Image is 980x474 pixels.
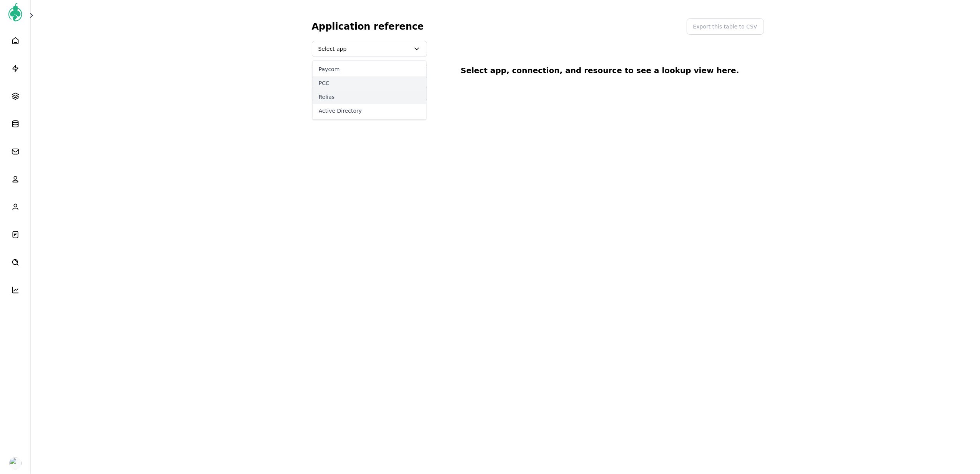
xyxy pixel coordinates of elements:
button: Active Directory [313,104,426,118]
button: PCC [313,76,426,90]
button: Relias [313,90,426,104]
button: Select app [312,41,427,57]
button: Select connection [312,63,427,79]
button: Paycom [313,62,426,76]
span: Select app [318,45,410,53]
span: Application reference [312,19,424,34]
img: AccessGenie Logo [6,3,25,22]
button: Export this table to CSV [687,18,764,35]
button: Select resource type [312,85,427,102]
span: Export this table to CSV [693,23,757,30]
h4: Select app, connection, and resource to see a lookup view here. [461,41,739,100]
div: Select app [312,60,426,120]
